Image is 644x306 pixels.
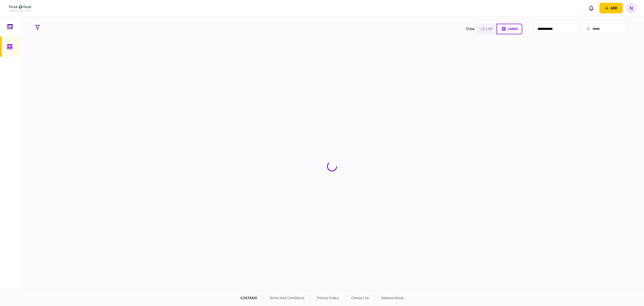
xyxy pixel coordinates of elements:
img: client company logo [9,5,32,11]
a: privacy policy [317,296,339,300]
span: list [486,27,493,31]
button: list [477,24,497,34]
div: © 2025 AIO [240,295,263,301]
a: terms and conditions [269,296,304,300]
div: view [466,26,475,32]
button: N [626,3,636,13]
button: cards [497,24,522,34]
a: contact us [351,296,369,300]
span: cards [508,27,518,31]
button: open notifications list [586,3,596,13]
button: open adding identity options [599,3,623,13]
a: release notes [381,296,404,300]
